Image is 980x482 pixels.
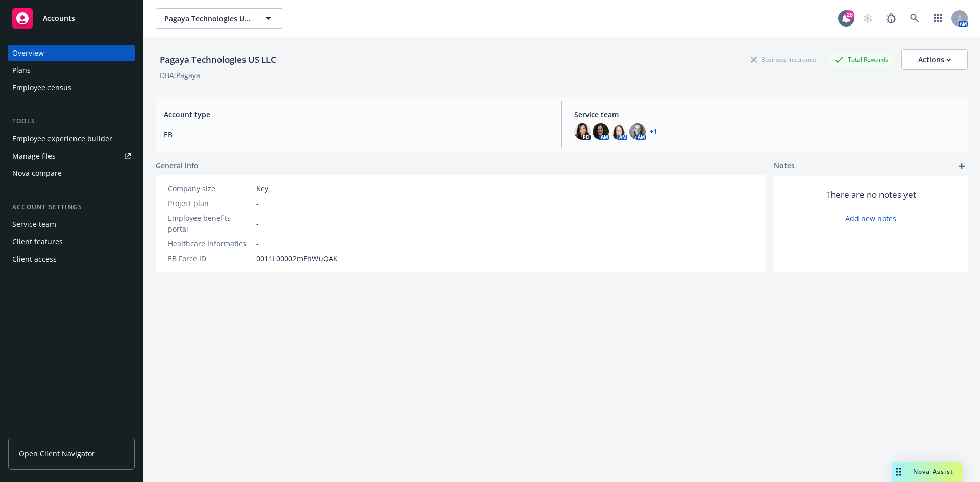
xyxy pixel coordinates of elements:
div: Employee census [12,80,71,96]
div: Overview [12,45,44,61]
div: DBA: Pagaya [160,70,200,81]
div: Employee experience builder [12,131,112,147]
span: 0011L00002mEhWuQAK [256,253,338,264]
span: - [256,218,259,229]
div: Manage files [12,148,56,164]
div: Nova compare [12,165,62,182]
a: Manage files [8,148,135,164]
span: - [256,198,259,209]
span: Pagaya Technologies US LLC [164,13,253,24]
span: Notes [774,160,795,172]
div: Plans [12,62,31,79]
div: Service team [12,216,56,233]
img: photo [611,123,627,140]
a: Start snowing [857,8,878,29]
button: Actions [901,49,968,70]
span: Service team [574,109,960,120]
a: Plans [8,62,135,79]
div: Company size [168,183,252,194]
div: Project plan [168,198,252,209]
span: Open Client Navigator [19,448,95,459]
div: Client access [12,251,57,267]
a: Report a Bug [881,8,901,29]
span: EB [164,129,549,140]
div: EB Force ID [168,253,252,264]
a: Overview [8,45,135,61]
button: Nova Assist [892,462,962,482]
span: Account type [164,109,549,120]
div: Tools [8,116,135,126]
div: 28 [845,10,854,19]
a: Accounts [8,4,135,33]
span: There are no notes yet [826,189,916,201]
a: Employee experience builder [8,131,135,147]
div: Drag to move [892,462,905,482]
a: Search [904,8,925,29]
a: Employee census [8,80,135,96]
div: Actions [918,50,951,69]
img: photo [629,123,646,140]
div: Business Insurance [746,53,821,66]
div: Client features [12,234,63,250]
a: Switch app [928,8,948,29]
div: Pagaya Technologies US LLC [156,53,280,66]
span: Key [256,183,268,194]
a: Add new notes [845,213,896,224]
a: +1 [650,129,657,135]
a: Nova compare [8,165,135,182]
span: Accounts [43,14,75,22]
button: Pagaya Technologies US LLC [156,8,283,29]
img: photo [593,123,609,140]
a: Client features [8,234,135,250]
img: photo [574,123,591,140]
a: Service team [8,216,135,233]
div: Total Rewards [829,53,893,66]
a: add [955,160,968,172]
span: General info [156,160,199,171]
span: Nova Assist [913,467,953,476]
span: - [256,238,259,249]
div: Account settings [8,202,135,212]
a: Client access [8,251,135,267]
div: Employee benefits portal [168,213,252,234]
div: Healthcare Informatics [168,238,252,249]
